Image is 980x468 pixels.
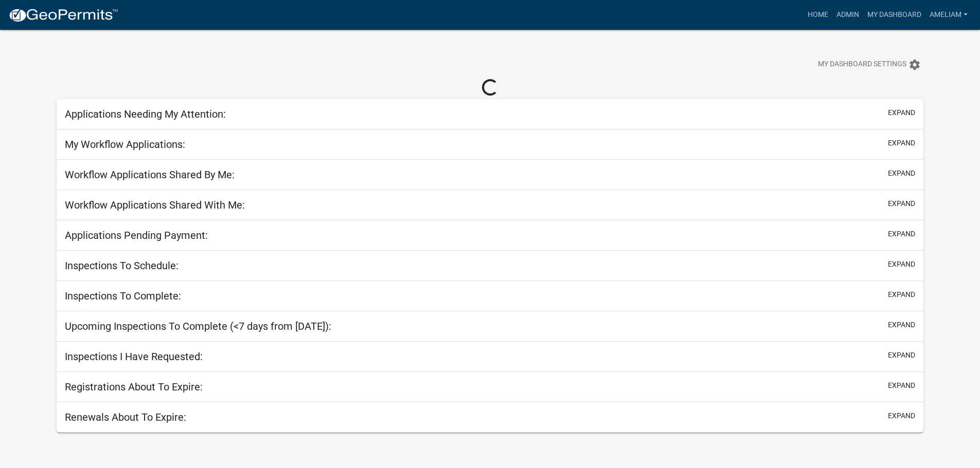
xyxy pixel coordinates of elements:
[65,350,203,363] h5: Inspections I Have Requested:
[888,350,915,361] button: expand
[65,138,185,151] h5: My Workflow Applications:
[888,229,915,239] button: expand
[832,5,863,25] a: Admin
[65,108,226,120] h5: Applications Needing My Attention:
[65,411,186,423] h5: Renewals About To Expire:
[65,290,181,302] h5: Inspections To Complete:
[65,199,245,211] h5: Workflow Applications Shared With Me:
[888,410,915,421] button: expand
[888,198,915,209] button: expand
[810,54,929,74] button: My Dashboard Settingssettings
[65,169,235,181] h5: Workflow Applications Shared By Me:
[818,59,906,71] span: My Dashboard Settings
[888,138,915,148] button: expand
[65,259,179,272] h5: Inspections To Schedule:
[888,168,915,179] button: expand
[888,259,915,270] button: expand
[888,289,915,300] button: expand
[888,380,915,391] button: expand
[804,5,832,25] a: Home
[908,59,921,71] i: settings
[888,107,915,118] button: expand
[65,229,208,241] h5: Applications Pending Payment:
[888,320,915,330] button: expand
[65,320,331,332] h5: Upcoming Inspections To Complete (<7 days from [DATE]):
[65,381,203,393] h5: Registrations About To Expire:
[863,5,925,25] a: My Dashboard
[925,5,972,25] a: AmeliaM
